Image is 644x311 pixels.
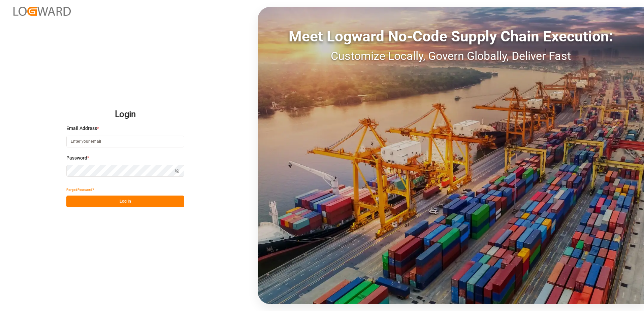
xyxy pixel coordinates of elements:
[258,47,644,65] div: Customize Locally, Govern Globally, Deliver Fast
[258,25,644,47] div: Meet Logward No-Code Supply Chain Execution:
[66,184,94,196] button: Forgot Password?
[66,154,87,162] span: Password
[66,104,184,125] h2: Login
[13,7,71,16] img: Logward_new_orange.png
[66,196,184,207] button: Log In
[66,125,97,132] span: Email Address
[66,136,184,147] input: Enter your email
